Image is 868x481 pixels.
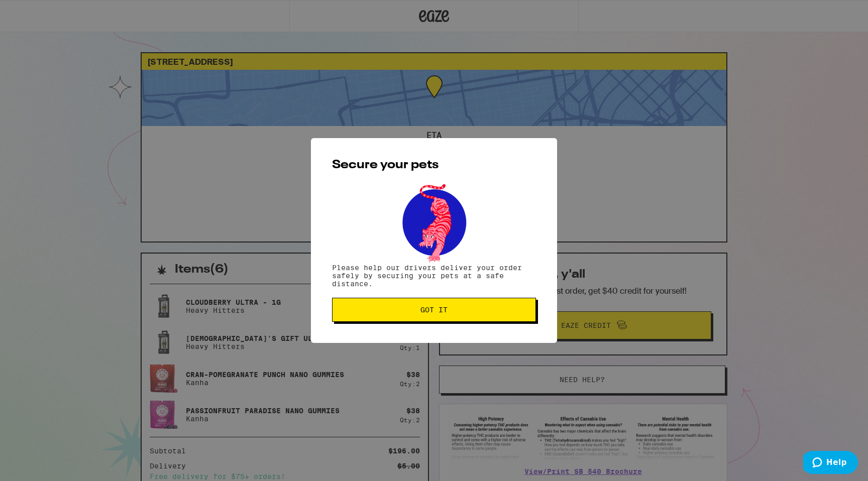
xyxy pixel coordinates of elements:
span: Got it [420,306,448,313]
button: Got it [332,298,536,322]
p: Please help our drivers deliver your order safely by securing your pets at a safe distance. [332,264,536,288]
img: pets [393,181,475,264]
iframe: Opens a widget where you can find more information [803,451,858,476]
h2: Secure your pets [332,159,536,171]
